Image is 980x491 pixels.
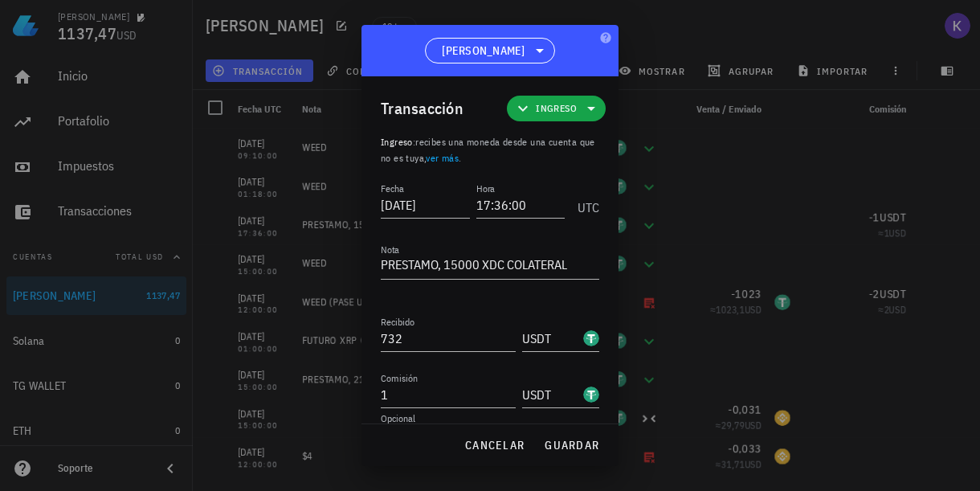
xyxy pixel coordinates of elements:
[381,136,595,164] span: recibes una moneda desde una cuenta que no es tuya, .
[426,152,459,164] a: ver más
[381,243,399,256] label: Nota
[381,96,463,121] div: Transacción
[381,182,404,194] label: Fecha
[476,182,495,194] label: Hora
[522,325,580,351] input: Moneda
[464,438,525,452] span: cancelar
[571,182,599,223] div: UTC
[442,43,525,59] span: [PERSON_NAME]
[381,136,413,148] span: Ingreso
[583,330,599,346] div: USDT-icon
[381,414,599,423] div: Opcional
[381,372,418,384] label: Comisión
[583,387,599,403] div: USDT-icon
[536,100,577,117] span: Ingreso
[537,431,606,460] button: guardar
[381,134,599,166] p: :
[458,431,531,460] button: cancelar
[522,382,580,407] input: Moneda
[544,438,599,452] span: guardar
[381,316,414,328] label: Recibido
